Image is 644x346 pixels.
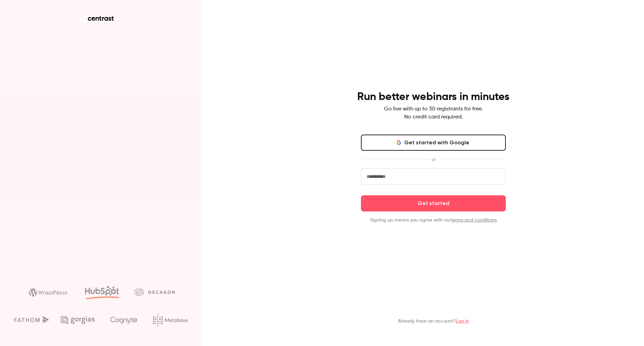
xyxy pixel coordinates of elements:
[361,135,506,151] button: Get started with Google
[384,105,483,121] p: Go live with up to 30 registrants for free. No credit card required.
[135,288,175,296] img: decagon
[451,218,497,223] a: terms and conditions
[456,319,469,324] a: Log in
[361,195,506,211] button: Get started
[428,156,439,163] span: or
[361,217,506,224] p: Signing up means you agree with our
[357,90,509,104] h4: Run better webinars in minutes
[398,318,469,325] p: Already have an account?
